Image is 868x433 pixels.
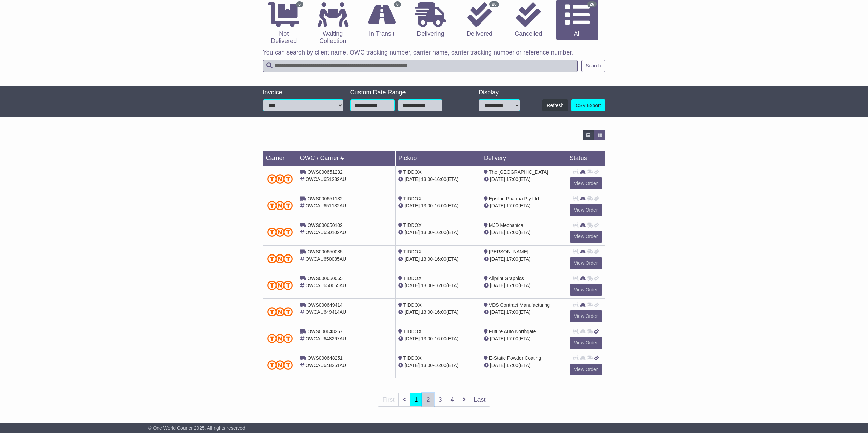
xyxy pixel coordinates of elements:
[296,1,303,7] span: 6
[267,334,293,343] img: TNT_Domestic.png
[435,362,446,368] span: 16:00
[403,249,422,254] span: TIDDOX
[305,230,346,235] span: OWCAU650102AU
[421,256,433,262] span: 13:00
[307,355,343,361] span: OWS000648251
[489,329,536,334] span: Future Auto Northgate
[490,336,505,341] span: [DATE]
[305,362,346,368] span: OWCAU648251AU
[263,89,343,96] div: Invoice
[587,1,597,7] span: 26
[489,222,524,228] span: MJD Mechanical
[398,176,478,183] div: - (ETA)
[434,393,446,407] a: 3
[267,174,293,184] img: TNT_Domestic.png
[490,256,505,262] span: [DATE]
[490,362,505,368] span: [DATE]
[506,203,518,208] span: 17:00
[470,393,490,407] a: Last
[307,302,343,308] span: OWS000649414
[506,256,518,262] span: 17:00
[489,249,528,254] span: [PERSON_NAME]
[435,336,446,341] span: 16:00
[435,256,446,262] span: 16:00
[267,360,293,370] img: TNT_Domestic.png
[490,309,505,315] span: [DATE]
[305,203,346,208] span: OWCAU651132AU
[404,230,420,235] span: [DATE]
[506,283,518,288] span: 17:00
[435,230,446,235] span: 16:00
[421,309,433,315] span: 13:00
[404,203,420,208] span: [DATE]
[481,151,567,166] td: Delivery
[398,229,478,236] div: - (ETA)
[489,1,499,7] span: 20
[490,230,505,235] span: [DATE]
[305,283,346,288] span: OWCAU650065AU
[421,230,433,235] span: 13:00
[267,201,293,210] img: TNT_Domestic.png
[484,309,564,316] div: (ETA)
[421,176,433,182] span: 13:00
[570,231,602,243] a: View Order
[307,169,343,175] span: OWS000651232
[398,335,478,342] div: - (ETA)
[490,203,505,208] span: [DATE]
[490,176,505,182] span: [DATE]
[403,355,422,361] span: TIDDOX
[490,283,505,288] span: [DATE]
[435,283,446,288] span: 16:00
[305,256,346,262] span: OWCAU650085AU
[506,362,518,368] span: 17:00
[570,310,602,322] a: View Order
[267,254,293,263] img: TNT_Domestic.png
[422,393,434,407] a: 2
[489,355,541,361] span: E-Static Powder Coating
[350,89,460,96] div: Custom Date Range
[435,309,446,315] span: 16:00
[570,204,602,216] a: View Order
[484,176,564,183] div: (ETA)
[403,302,422,308] span: TIDDOX
[570,177,602,189] a: View Order
[484,202,564,210] div: (ETA)
[506,309,518,315] span: 17:00
[484,256,564,263] div: (ETA)
[403,222,422,228] span: TIDDOX
[489,302,550,308] span: VDS Contract Manufacturing
[403,169,422,175] span: TIDDOX
[148,425,247,431] span: © One World Courier 2025. All rights reserved.
[263,49,605,57] p: You can search by client name, OWC tracking number, carrier name, carrier tracking number or refe...
[570,337,602,349] a: View Order
[307,329,343,334] span: OWS000648267
[567,151,605,166] td: Status
[305,176,346,182] span: OWCAU651232AU
[489,169,548,175] span: The [GEOGRAPHIC_DATA]
[484,362,564,369] div: (ETA)
[404,283,420,288] span: [DATE]
[581,60,605,72] button: Search
[404,309,420,315] span: [DATE]
[570,257,602,269] a: View Order
[403,329,422,334] span: TIDDOX
[479,89,520,96] div: Display
[396,151,481,166] td: Pickup
[398,202,478,210] div: - (ETA)
[267,281,293,290] img: TNT_Domestic.png
[404,336,420,341] span: [DATE]
[307,249,343,254] span: OWS000650085
[571,99,605,111] a: CSV Export
[404,176,420,182] span: [DATE]
[307,222,343,228] span: OWS000650102
[570,284,602,296] a: View Order
[421,203,433,208] span: 13:00
[489,276,524,281] span: Allprint Graphics
[570,364,602,375] a: View Order
[398,309,478,316] div: - (ETA)
[421,362,433,368] span: 13:00
[484,335,564,342] div: (ETA)
[263,151,297,166] td: Carrier
[446,393,458,407] a: 4
[404,362,420,368] span: [DATE]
